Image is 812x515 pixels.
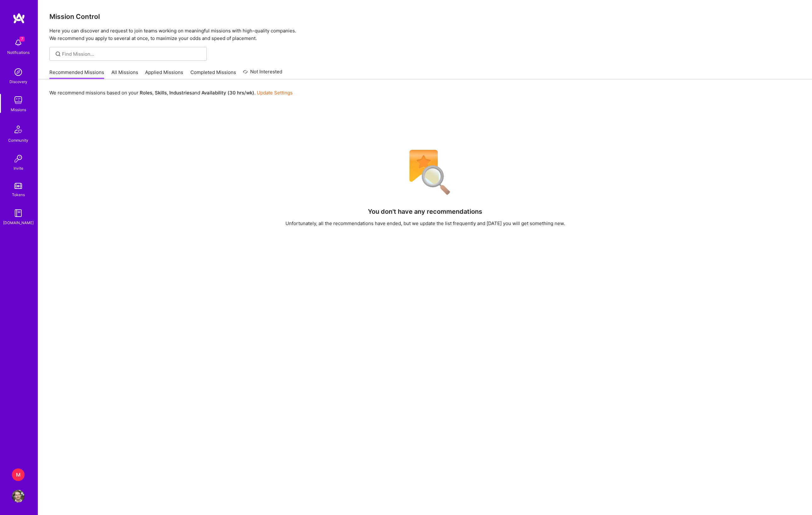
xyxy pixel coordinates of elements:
[7,49,30,56] div: Notifications
[12,490,25,502] img: User Avatar
[257,90,293,96] a: Update Settings
[14,165,23,172] div: Invite
[12,468,25,481] div: M
[12,207,25,219] img: guide book
[12,94,25,106] img: teamwork
[145,69,183,79] a: Applied Missions
[11,122,26,137] img: Community
[49,89,293,96] p: We recommend missions based on your , , and .
[398,146,452,199] img: No Results
[54,50,62,58] i: icon SearchGrey
[12,37,25,49] img: bell
[49,69,104,79] a: Recommended Missions
[3,219,34,226] div: [DOMAIN_NAME]
[20,37,25,42] span: 7
[49,13,801,20] h3: Mission Control
[14,183,22,189] img: tokens
[140,90,152,96] b: Roles
[285,220,565,227] div: Unfortunately, all the recommendations have ended, but we update the list frequently and [DATE] y...
[10,490,26,502] a: User Avatar
[111,69,138,79] a: All Missions
[62,51,202,57] input: Find Mission...
[12,152,25,165] img: Invite
[12,66,25,78] img: discovery
[155,90,167,96] b: Skills
[9,78,27,85] div: Discovery
[10,468,26,481] a: M
[13,13,25,24] img: logo
[11,106,26,113] div: Missions
[190,69,236,79] a: Completed Missions
[243,68,282,79] a: Not Interested
[169,90,192,96] b: Industries
[12,191,25,198] div: Tokens
[201,90,254,96] b: Availability (30 hrs/wk)
[368,208,482,215] h4: You don't have any recommendations
[49,27,801,42] p: Here you can discover and request to join teams working on meaningful missions with high-quality ...
[8,137,28,144] div: Community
